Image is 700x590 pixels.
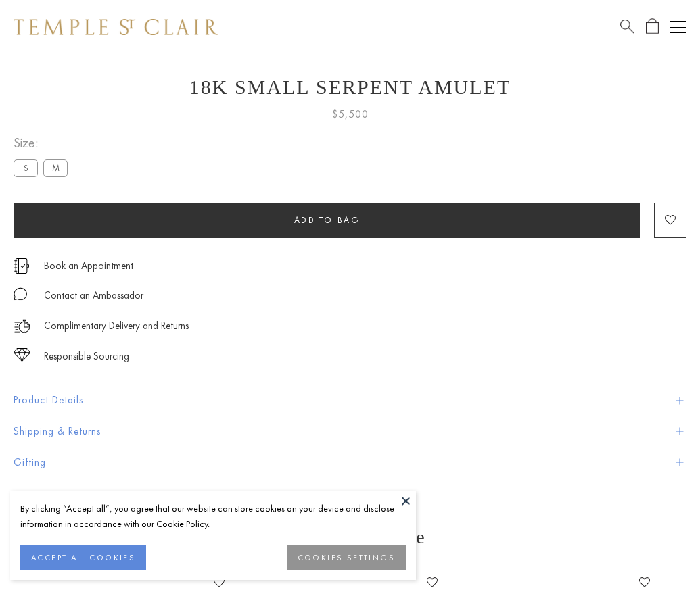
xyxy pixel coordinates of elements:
[14,159,38,176] label: S
[44,348,129,365] div: Responsible Sourcing
[14,447,686,478] button: Gifting
[670,19,686,35] button: Open navigation
[14,76,686,99] h1: 18K Small Serpent Amulet
[14,385,686,416] button: Product Details
[14,287,27,301] img: MessageIcon-01_2.svg
[287,545,406,570] button: COOKIES SETTINGS
[14,416,686,447] button: Shipping & Returns
[43,159,68,176] label: M
[44,318,189,335] p: Complimentary Delivery and Returns
[332,105,369,123] span: $5,500
[14,203,640,238] button: Add to bag
[14,348,30,362] img: icon_sourcing.svg
[294,214,360,226] span: Add to bag
[620,18,634,35] a: Search
[20,501,406,532] div: By clicking “Accept all”, you agree that our website can store cookies on your device and disclos...
[14,132,73,154] span: Size:
[20,545,146,570] button: ACCEPT ALL COOKIES
[14,258,30,274] img: icon_appointment.svg
[44,258,133,273] a: Book an Appointment
[44,287,143,304] div: Contact an Ambassador
[14,318,30,335] img: icon_delivery.svg
[646,18,659,35] a: Open Shopping Bag
[14,19,218,35] img: Temple St. Clair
